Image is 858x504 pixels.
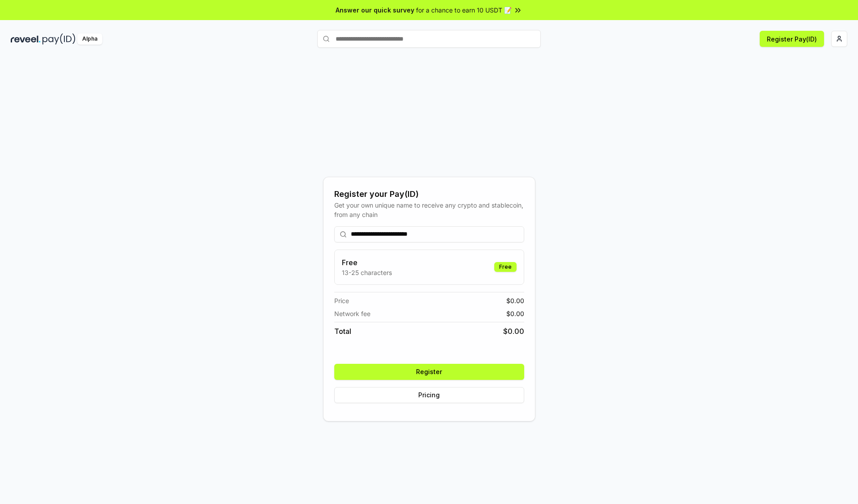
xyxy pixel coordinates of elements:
[506,309,524,318] span: $ 0.00
[334,309,370,318] span: Network fee
[42,33,76,45] img: pay_id
[494,262,517,272] div: Free
[334,188,524,200] div: Register your Pay(ID)
[334,364,524,380] button: Register
[342,257,392,268] h3: Free
[334,200,524,219] div: Get your own unique name to receive any crypto and stablecoin, from any chain
[11,33,41,45] img: reveel_dark
[760,31,824,47] button: Register Pay(ID)
[334,326,351,337] span: Total
[334,296,349,305] span: Price
[416,5,512,15] span: for a chance to earn 10 USDT 📝
[77,33,102,45] div: Alpha
[503,326,524,337] span: $ 0.00
[506,296,524,305] span: $ 0.00
[342,268,392,277] p: 13-25 characters
[334,387,524,403] button: Pricing
[336,5,414,15] span: Answer our quick survey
